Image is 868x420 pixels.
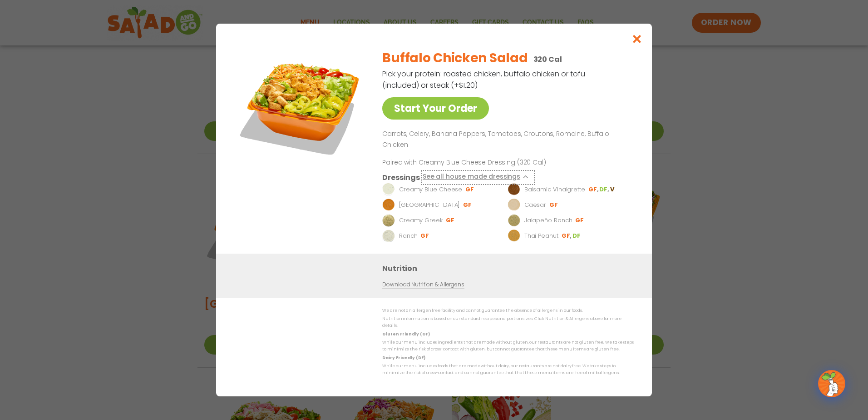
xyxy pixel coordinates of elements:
[508,230,520,242] img: Dressing preview image for Thai Peanut
[446,216,455,225] li: GF
[524,185,585,194] p: Balsamic Vinaigrette
[382,199,395,211] img: Dressing preview image for BBQ Ranch
[588,185,599,194] li: GF
[399,231,418,240] p: Ranch
[382,97,489,120] a: Start Your Order
[399,200,460,210] p: [GEOGRAPHIC_DATA]
[382,49,528,68] h2: Buffalo Chicken Salad
[382,183,395,196] img: Dressing preview image for Creamy Blue Cheese
[237,42,364,169] img: Featured product photo for Buffalo Chicken Salad
[382,363,634,377] p: While our menu includes foods that are made without dairy, our restaurants are not dairy free. We...
[533,54,562,65] p: 320 Cal
[382,129,630,150] p: Carrots, Celery, Banana Peppers, Tomatoes, Croutons, Romaine, Buffalo Chicken
[575,216,585,225] li: GF
[508,183,520,196] img: Dressing preview image for Balsamic Vinaigrette
[572,232,582,240] li: DF
[622,24,652,54] button: Close modal
[508,199,520,211] img: Dressing preview image for Caesar
[524,200,546,210] p: Caesar
[399,185,462,194] p: Creamy Blue Cheese
[599,185,610,194] li: DF
[465,185,475,194] li: GF
[819,371,844,396] img: wpChatIcon
[382,214,395,227] img: Dressing preview image for Creamy Greek
[524,216,572,225] p: Jalapeño Ranch
[562,232,572,240] li: GF
[382,307,634,314] p: We are not an allergen free facility and cannot guarantee the absence of allergens in our foods.
[508,214,520,227] img: Dressing preview image for Jalapeño Ranch
[382,158,550,167] p: Paired with Creamy Blue Cheese Dressing (320 Cal)
[399,216,443,225] p: Creamy Greek
[382,280,464,289] a: Download Nutrition & Allergens
[382,230,395,242] img: Dressing preview image for Ranch
[420,232,430,240] li: GF
[549,201,559,209] li: GF
[610,185,615,194] li: V
[382,355,425,360] strong: Dairy Friendly (DF)
[382,331,429,337] strong: Gluten Friendly (GF)
[382,263,638,274] h3: Nutrition
[423,172,533,183] button: See all house made dressings
[524,231,558,240] p: Thai Peanut
[382,339,634,353] p: While our menu includes ingredients that are made without gluten, our restaurants are not gluten ...
[382,68,587,91] p: Pick your protein: roasted chicken, buffalo chicken or tofu (included) or steak (+$1.20)
[463,201,473,209] li: GF
[382,172,420,183] h3: Dressings
[382,315,634,330] p: Nutrition information is based on our standard recipes and portion sizes. Click Nutrition & Aller...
